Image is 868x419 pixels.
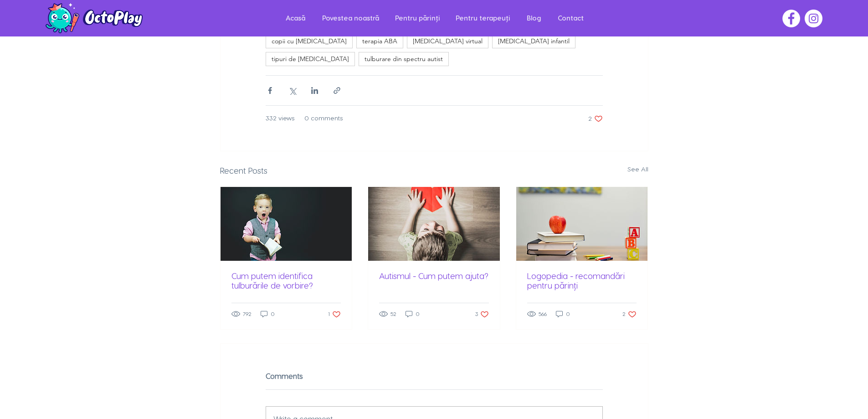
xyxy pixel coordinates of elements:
[314,8,387,29] a: Povestea noastră
[782,10,822,27] ul: Social Bar
[407,34,488,48] a: [MEDICAL_DATA] virtual
[266,34,353,48] a: copii cu [MEDICAL_DATA]
[266,115,294,122] span: 332 views
[451,8,515,29] p: Pentru terapeuți
[288,86,297,95] button: Share via X (Twitter)
[318,8,384,29] p: Povestea noastră
[782,10,800,27] img: Facebook
[243,310,252,318] span: 792
[277,8,592,29] nav: Site
[304,115,343,122] span: 0 comments
[475,310,489,318] button: Like post
[390,310,396,318] span: 52
[231,310,240,318] svg: 792 views
[627,165,648,177] a: See All
[333,86,341,95] button: Share via link
[356,34,403,48] a: terapia ABA
[492,34,575,48] a: [MEDICAL_DATA] infantil
[328,311,332,317] span: 1
[550,8,592,29] a: Contact
[304,114,343,124] div: 0 comments
[588,116,594,122] span: 2
[231,272,341,291] a: Cum putem identifica tulburările de vorbire?
[359,52,449,66] a: tulburare din spectru autist
[266,52,355,66] a: tipuri de [MEDICAL_DATA]
[266,373,603,380] h2: Comments
[588,114,603,123] button: Like post
[527,272,637,291] a: Logopedia - recomandări pentru părinți
[416,310,419,318] span: 0
[390,8,445,29] p: Pentru părinți
[266,34,603,66] nav: Tags
[387,8,448,29] a: Pentru părinți
[220,165,267,177] h2: Recent Posts
[805,10,822,27] img: Instagram
[368,187,500,261] img: Autismul - Cum putem ajuta?
[553,8,588,29] p: Contact
[448,8,518,29] a: Pentru terapeuți
[379,310,388,318] svg: 52 views
[379,272,489,281] a: Autismul - Cum putem ajuta?
[475,311,480,317] span: 3
[516,187,648,261] img: Logopedia - recomandări pentru părinți
[622,311,628,317] span: 2
[266,114,294,124] div: 332 views
[518,8,550,29] a: Blog
[527,310,536,318] svg: 566 views
[328,310,341,318] button: Like post
[221,187,352,261] img: Cum putem identifica tulburările de vorbire?
[281,8,310,29] p: Acasă
[271,310,274,318] span: 0
[522,8,545,29] p: Blog
[277,8,314,29] a: Acasă
[539,310,547,318] span: 566
[266,86,274,95] button: Share via Facebook
[622,310,637,318] button: Like post
[566,310,570,318] span: 0
[310,86,319,95] button: Share via LinkedIn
